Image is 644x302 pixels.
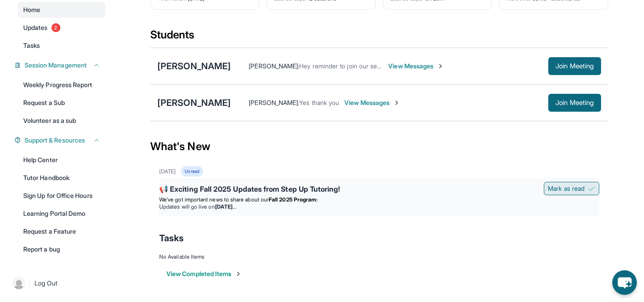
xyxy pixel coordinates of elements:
button: Support & Resources [21,136,100,145]
a: Help Center [18,152,106,168]
button: Join Meeting [548,57,601,75]
a: Updates2 [18,20,106,36]
span: Join Meeting [555,100,594,105]
span: Mark as read [548,184,585,193]
button: Session Management [21,61,100,70]
a: Tutor Handbook [18,170,106,186]
button: Mark as read [544,182,599,195]
button: View Completed Items [166,269,242,278]
span: View Messages [344,98,400,107]
a: Home [18,2,106,18]
a: Report a bug [18,241,106,257]
span: Yes thank you [299,99,339,106]
div: [PERSON_NAME] [157,60,231,72]
a: Sign Up for Office Hours [18,188,106,204]
span: [PERSON_NAME] : [249,99,299,106]
a: Learning Portal Demo [18,206,106,222]
span: Hey reminder to join our session [DATE] at 5! [299,62,427,70]
span: 2 [51,23,60,32]
img: Mark as read [588,185,595,192]
a: Weekly Progress Report [18,77,106,93]
button: chat-button [612,270,637,295]
strong: Fall 2025 Program: [269,196,318,203]
div: No Available Items [159,253,599,260]
a: Request a Sub [18,95,106,111]
span: Session Management [25,61,87,70]
div: [PERSON_NAME] [157,96,231,109]
span: Log Out [34,279,58,288]
img: Chevron-Right [393,99,400,106]
span: View Messages [388,62,444,71]
img: user-img [13,277,25,289]
li: Updates will go live on [159,203,599,210]
span: We’ve got important news to share about our [159,196,269,203]
div: [DATE] [159,168,176,175]
strong: [DATE] [215,203,236,210]
a: Tasks [18,38,106,54]
a: Request a Feature [18,223,106,239]
span: Support & Resources [25,136,85,145]
span: Tasks [23,41,40,50]
img: Chevron-Right [437,63,444,70]
span: Tasks [159,232,184,244]
a: |Log Out [9,273,106,293]
button: Join Meeting [548,94,601,112]
span: | [29,278,31,289]
a: Volunteer as a sub [18,113,106,129]
div: Unread [181,166,203,176]
div: 📢 Exciting Fall 2025 Updates from Step Up Tutoring! [159,184,599,196]
span: Updates [23,23,48,32]
span: [PERSON_NAME] : [249,62,299,70]
span: Home [23,5,40,14]
span: Join Meeting [555,63,594,69]
div: Students [150,28,608,47]
div: What's New [150,127,608,166]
